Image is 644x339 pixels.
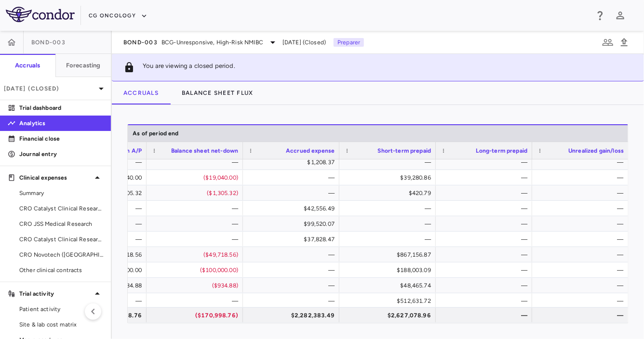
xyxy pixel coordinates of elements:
[541,201,624,216] div: —
[334,38,364,47] p: Preparer
[444,170,527,185] div: —
[348,155,431,170] div: —
[252,232,335,247] div: $37,828.47
[252,247,335,262] div: —
[444,232,527,247] div: —
[143,62,235,73] p: You are viewing a closed period.
[112,81,170,104] button: Accruals
[348,308,431,323] div: $2,627,078.96
[19,104,103,112] p: Trial dashboard
[133,130,178,137] span: As of period end
[252,308,335,323] div: $2,282,383.49
[444,262,527,278] div: —
[155,293,238,309] div: —
[252,262,335,278] div: —
[155,201,238,216] div: —
[155,308,238,323] div: ($170,998.76)
[286,147,335,154] span: Accrued expense
[541,293,624,309] div: —
[19,220,103,228] span: CRO JSS Medical Research
[541,308,624,323] div: —
[123,39,158,46] span: BOND-003
[348,185,431,201] div: $420.79
[170,81,265,104] button: Balance Sheet Flux
[155,262,238,278] div: ($100,000.00)
[171,147,238,154] span: Balance sheet net-down
[541,278,624,293] div: —
[89,8,148,24] button: CG Oncology
[252,278,335,293] div: —
[66,61,101,70] h6: Forecasting
[19,235,103,244] span: CRO Catalyst Clinical Research
[252,155,335,170] div: $1,208.37
[444,308,527,323] div: —
[155,247,238,262] div: ($49,718.56)
[19,320,103,329] span: Site & lab cost matrix
[155,232,238,247] div: —
[348,201,431,216] div: —
[541,155,624,170] div: —
[348,262,431,278] div: $188,003.09
[19,189,103,197] span: Summary
[155,216,238,232] div: —
[252,293,335,309] div: —
[348,170,431,185] div: $39,280.86
[252,170,335,185] div: —
[282,38,326,47] span: [DATE] (Closed)
[19,173,92,182] p: Clinical expenses
[19,204,103,213] span: CRO Catalyst Clinical Research - Cohort P
[155,155,238,170] div: —
[252,201,335,216] div: $42,556.49
[155,170,238,185] div: ($19,040.00)
[19,134,103,143] p: Financial close
[444,216,527,232] div: —
[252,185,335,201] div: —
[19,119,103,128] p: Analytics
[541,232,624,247] div: —
[444,155,527,170] div: —
[541,185,624,201] div: —
[19,250,103,259] span: CRO Novotech ([GEOGRAPHIC_DATA]) Pty Ltd
[15,61,40,70] h6: Accruals
[4,84,95,93] p: [DATE] (Closed)
[161,38,263,47] span: BCG-Unresponsive, High-Risk NMIBC
[377,147,431,154] span: Short-term prepaid
[348,247,431,262] div: $867,156.87
[541,262,624,278] div: —
[348,216,431,232] div: —
[444,185,527,201] div: —
[444,293,527,309] div: —
[155,278,238,293] div: ($934.88)
[252,216,335,232] div: $99,520.07
[348,278,431,293] div: $48,465.74
[31,39,66,46] span: BOND-003
[541,170,624,185] div: —
[19,150,103,158] p: Journal entry
[444,278,527,293] div: —
[19,266,103,274] span: Other clinical contracts
[541,247,624,262] div: —
[155,185,238,201] div: ($1,305.32)
[6,7,75,22] img: logo-full-BYUhSk78.svg
[19,289,92,298] p: Trial activity
[568,147,624,154] span: Unrealized gain/loss
[19,305,103,313] span: Patient activity
[541,216,624,232] div: —
[348,232,431,247] div: —
[476,147,527,154] span: Long-term prepaid
[444,247,527,262] div: —
[444,201,527,216] div: —
[348,293,431,309] div: $512,631.72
